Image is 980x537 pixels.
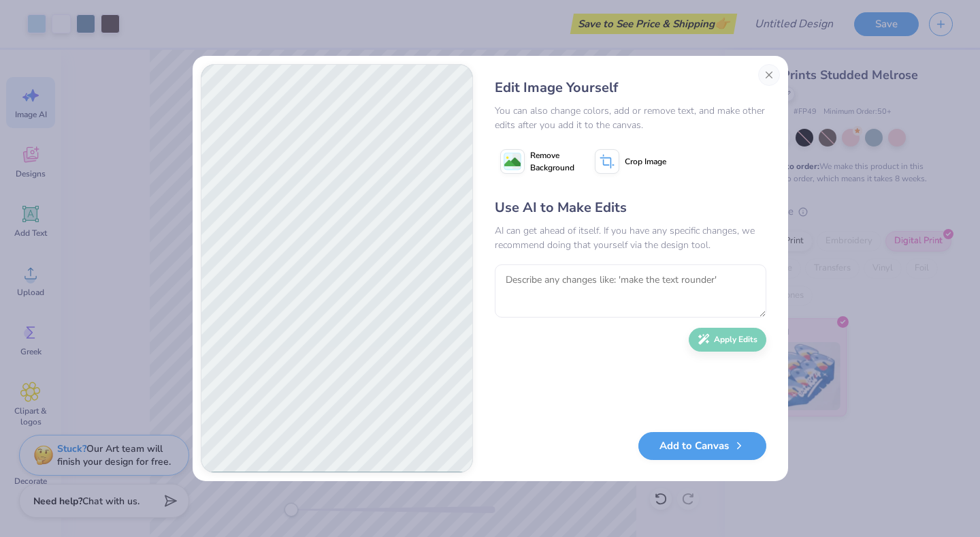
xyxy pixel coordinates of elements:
button: Remove Background [495,144,580,179]
div: Use AI to Make Edits [495,198,766,218]
button: Close [758,64,780,86]
button: Crop Image [589,144,674,179]
span: Crop Image [625,155,666,168]
div: AI can get ahead of itself. If you have any specific changes, we recommend doing that yourself vi... [495,224,766,252]
div: You can also change colors, add or remove text, and make other edits after you add it to the canvas. [495,104,766,132]
span: Remove Background [530,149,574,174]
div: Edit Image Yourself [495,78,766,98]
button: Add to Canvas [638,432,766,460]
